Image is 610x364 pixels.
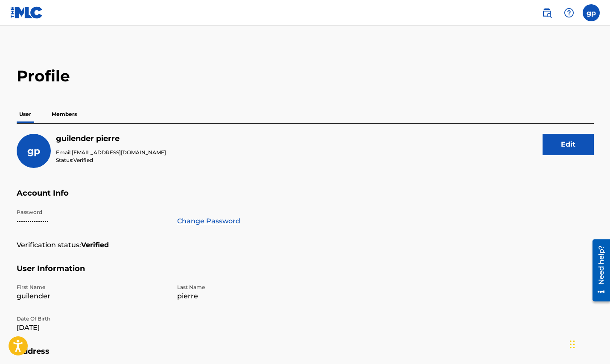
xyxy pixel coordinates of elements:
strong: Verified [81,240,109,250]
div: Help [560,4,578,21]
span: gp [27,145,40,157]
p: Password [17,208,167,216]
p: [DATE] [17,323,167,333]
span: [EMAIL_ADDRESS][DOMAIN_NAME] [72,149,166,156]
h5: guilender pierre [56,134,166,144]
h5: User Information [17,264,594,284]
p: guilender [17,291,167,301]
span: Verified [73,157,93,163]
a: Public Search [538,4,555,21]
p: Members [49,105,79,123]
div: Drag [570,332,575,357]
img: search [542,8,552,18]
p: User [17,105,34,123]
h5: Account Info [17,188,594,208]
p: ••••••••••••••• [17,216,167,226]
p: Date Of Birth [17,315,167,323]
p: Email: [56,149,166,156]
iframe: Chat Widget [567,323,610,364]
a: Change Password [177,216,240,226]
p: First Name [17,283,167,291]
iframe: Resource Center [586,236,610,305]
button: Edit [543,134,594,155]
h2: Profile [17,66,594,86]
img: MLC Logo [10,6,43,19]
p: Last Name [177,283,327,291]
p: Status: [56,156,166,164]
img: help [564,8,574,18]
p: Verification status: [17,240,81,250]
div: User Menu [583,4,600,21]
p: pierre [177,291,327,301]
